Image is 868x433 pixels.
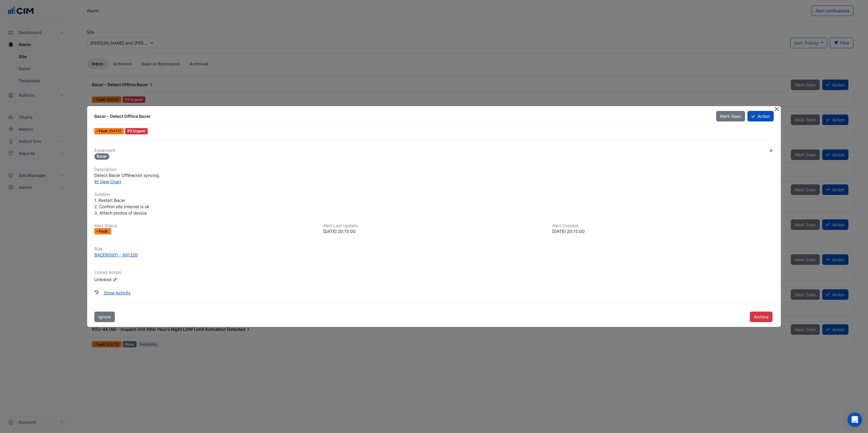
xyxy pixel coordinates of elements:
[94,153,109,160] span: Bacer
[94,192,774,197] h6: Solution
[98,314,111,319] span: Ignore
[94,148,774,153] h6: Equipment
[94,270,774,275] h6: Linked Action
[720,114,741,119] span: Mark Seen
[94,198,149,215] span: 1. Restart Bacer 2. Confirm site Internet is ok 3. Attach photos of device
[323,223,545,228] h6: Alert Last Update
[109,129,121,133] span: Sun 07-Sep-2025 10:15 AEST
[773,106,780,112] button: Close
[94,312,115,322] button: Ignore
[99,129,109,133] span: Fault
[94,246,774,252] h6: Rule
[94,167,774,172] h6: Description
[323,228,545,234] div: [DATE] 20:15:00
[552,228,774,234] div: [DATE] 20:15:00
[716,111,745,121] button: Mark Seen
[747,111,774,121] button: Action
[848,413,862,427] div: Open Intercom Messenger
[94,252,138,258] div: BACER0001 - 991320
[94,179,121,184] a: View Chart
[94,173,160,178] span: Detect Bacer Offline/not syncing.
[100,287,134,298] button: Show Activity
[113,278,117,282] fa-icon: Edit Linked Action
[99,230,109,233] span: Fault
[125,128,148,134] div: P2 Urgent
[552,223,774,228] h6: Alert Created
[94,223,316,228] h6: Alert Status
[750,312,772,322] button: Archive
[94,276,167,283] div: Unlinked
[94,113,709,119] div: Bacer - Detect Offline Bacer
[94,252,774,258] a: BACER0001 - 991320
